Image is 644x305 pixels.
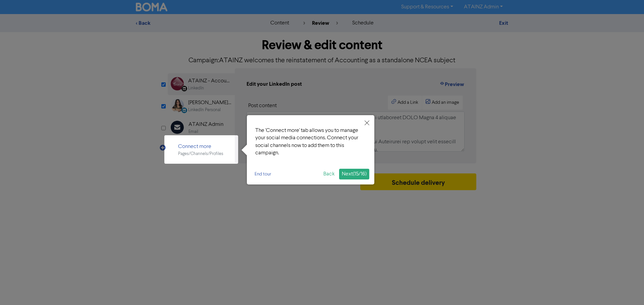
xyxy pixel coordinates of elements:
[252,169,274,179] button: End tour
[342,171,367,177] span: Next ( 15 / 16 )
[321,169,337,179] button: Back
[610,273,644,305] iframe: Chat Widget
[252,120,369,164] div: The 'Connect more' tab allows you to manage your social media connections. Connect your social ch...
[360,115,374,131] button: Close
[339,169,369,179] button: Next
